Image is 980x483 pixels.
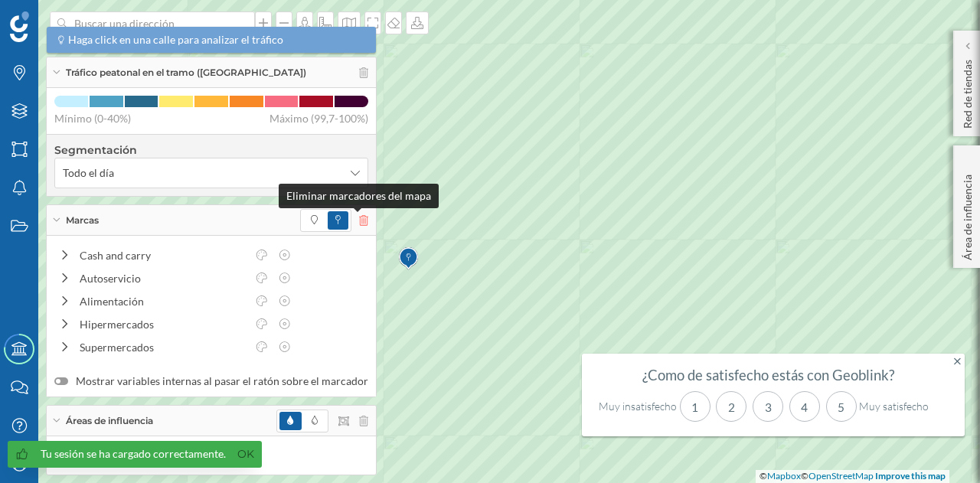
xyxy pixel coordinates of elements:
[66,414,153,428] span: Áreas de influencia
[593,399,677,414] div: Muy insatisfecho
[756,470,949,483] div: © ©
[593,367,944,383] div: ¿Como de satisfecho estás con Geoblink?
[399,243,418,274] img: Marker
[80,270,247,286] div: Autoservicio
[80,339,247,355] div: Supermercados
[789,391,820,422] div: 4
[10,11,29,42] img: Geoblink Logo
[80,247,247,263] div: Cash and carry
[68,32,283,47] span: Haga click en una calle para analizar el tráfico
[960,168,975,260] p: Área de influencia
[767,470,801,481] a: Mapbox
[54,111,131,126] span: Mínimo (0-40%)
[66,214,99,227] span: Marcas
[875,470,946,481] a: Improve this map
[80,293,247,309] div: Alimentación
[31,11,85,24] span: Soporte
[234,445,258,463] a: Ok
[826,391,857,422] div: 5
[680,391,710,422] div: 1
[80,316,247,332] div: Hipermercados
[66,66,306,80] span: Tráfico peatonal en el tramo ([GEOGRAPHIC_DATA])
[808,470,874,481] a: OpenStreetMap
[41,446,226,462] div: Tu sesión se ha cargado correctamente.
[716,391,746,422] div: 2
[960,54,975,129] p: Red de tiendas
[54,374,368,389] label: Mostrar variables internas al pasar el ratón sobre el marcador
[54,142,368,158] h4: Segmentación
[269,111,368,126] span: Máximo (99,7-100%)
[753,391,783,422] div: 3
[859,399,943,414] div: Muy satisfecho
[63,165,114,181] span: Todo el día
